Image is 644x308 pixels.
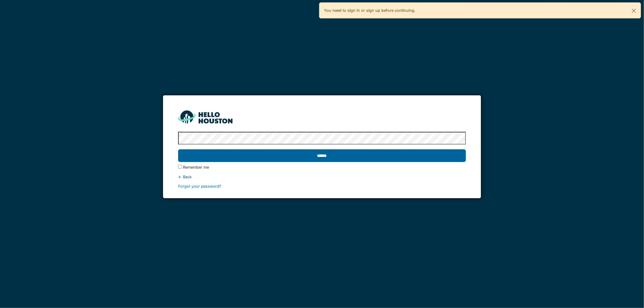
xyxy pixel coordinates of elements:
[627,3,641,19] button: Close
[178,184,221,189] a: Forgot your password?
[178,110,232,123] img: HH_line-BYnF2_Hg.png
[178,174,466,180] div: ← Back
[319,2,641,18] div: You need to sign in or sign up before continuing.
[183,164,209,170] label: Remember me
